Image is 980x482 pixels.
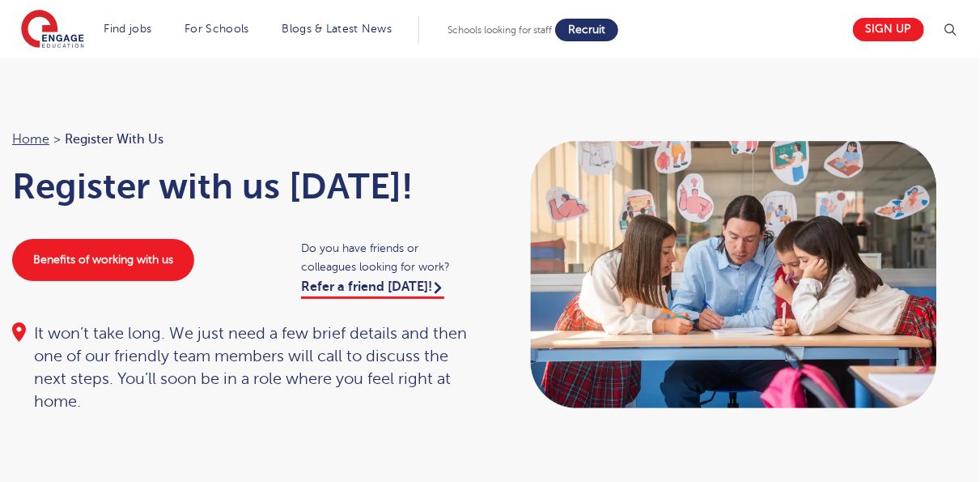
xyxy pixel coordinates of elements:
span: Do you have friends or colleagues looking for work? [301,239,475,276]
span: Register with us [65,129,163,150]
a: Benefits of working with us [12,239,194,281]
a: Sign up [853,18,924,41]
h1: Register with us [DATE]! [12,166,475,207]
a: Find jobs [104,23,152,35]
span: > [53,132,61,147]
img: Engage Education [21,10,84,50]
span: Schools looking for staff [448,24,552,36]
nav: breadcrumb [12,129,475,150]
span: Recruit [568,23,605,36]
a: Blogs & Latest News [282,23,392,35]
a: For Schools [185,23,248,35]
a: Refer a friend [DATE]! [301,279,444,299]
div: It won’t take long. We just need a few brief details and then one of our friendly team members wi... [12,322,475,413]
a: Recruit [555,19,618,41]
a: Home [12,132,49,147]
